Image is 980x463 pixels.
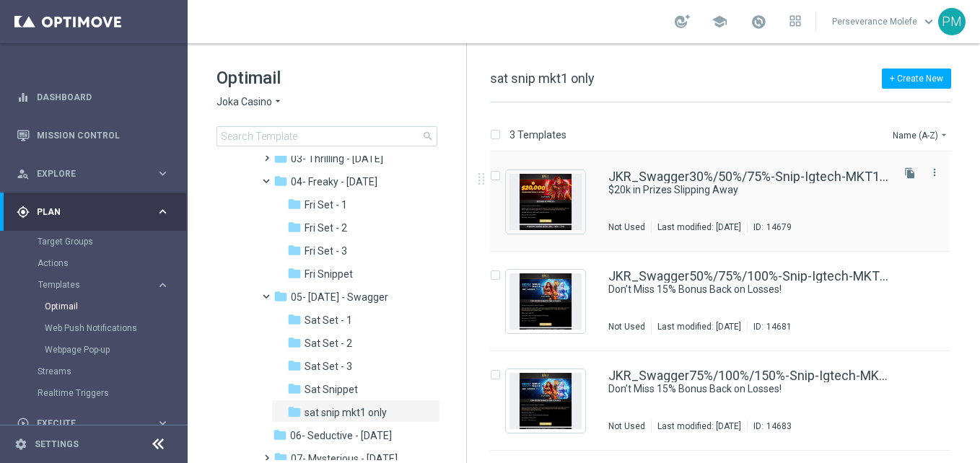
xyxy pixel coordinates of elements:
a: Realtime Triggers [38,387,150,399]
i: folder [274,174,288,188]
span: Joka Casino [216,95,272,109]
a: Don’t Miss 15% Bonus Back on Losses! [608,283,856,296]
div: Execute [17,417,156,430]
span: Templates [38,281,141,289]
span: Sat Set - 2 [305,337,352,350]
div: ID: [747,420,792,432]
div: Actions [38,252,186,274]
a: JKR_Swagger75%/100%/150%-Snip-Igtech-MKT1-ONLY [608,369,889,382]
i: keyboard_arrow_right [156,278,170,292]
a: Streams [38,366,150,377]
span: Fri Set - 1 [305,198,347,211]
i: equalizer [17,91,30,104]
div: Dashboard [17,78,170,116]
button: more_vert [927,164,942,181]
a: Dashboard [37,78,170,116]
div: Press SPACE to select this row. [476,152,977,252]
div: Last modified: [DATE] [652,221,747,233]
a: $20k in Prizes Slipping Away [608,183,856,197]
a: Web Push Notifications [45,322,150,334]
span: sat snip mkt1 only [490,71,595,86]
i: folder [287,382,302,396]
a: Mission Control [37,116,170,154]
span: Plan [37,208,156,216]
span: Execute [37,419,156,428]
i: folder [287,335,302,350]
div: Templates [38,281,156,289]
button: Joka Casino arrow_drop_down [216,95,284,109]
div: PM [938,8,966,35]
i: person_search [17,167,30,180]
i: keyboard_arrow_right [156,205,170,219]
a: JKR_Swagger50%/75%/100%-Snip-Igtech-MKT1-ONLY [608,270,889,283]
div: Not Used [608,221,645,233]
a: JKR_Swagger30%/50%/75%-Snip-Igtech-MKT1-ONLY [608,170,889,183]
h1: Optimail [216,66,437,89]
a: Optimail [45,301,150,312]
a: Target Groups [38,236,150,247]
i: keyboard_arrow_right [156,416,170,430]
span: school [712,14,727,30]
i: folder [287,266,302,281]
button: equalizer Dashboard [16,92,170,103]
a: Actions [38,257,150,269]
a: Webpage Pop-up [45,344,150,356]
i: play_circle_outline [17,417,30,430]
button: Mission Control [16,130,170,141]
i: keyboard_arrow_right [156,167,170,180]
div: Press SPACE to select this row. [476,351,977,451]
i: arrow_drop_down [938,129,950,141]
div: Mission Control [17,116,170,154]
i: folder [274,151,288,165]
i: more_vert [929,167,940,178]
i: folder [287,243,302,257]
span: Fri Set - 2 [305,221,347,234]
button: Templates keyboard_arrow_right [38,279,170,291]
input: Search Template [216,126,437,146]
div: person_search Explore keyboard_arrow_right [16,168,170,180]
div: Not Used [608,420,645,432]
div: Optimail [45,296,186,317]
div: Press SPACE to select this row. [476,252,977,351]
div: $20k in Prizes Slipping Away [608,183,889,197]
i: folder [287,405,302,419]
span: Fri Set - 3 [305,244,347,257]
button: gps_fixed Plan keyboard_arrow_right [16,206,170,218]
div: Templates [38,274,186,361]
span: keyboard_arrow_down [921,14,937,30]
span: Explore [37,169,156,178]
span: search [422,131,434,142]
span: Fri Snippet [305,268,353,281]
i: folder [287,220,302,234]
i: arrow_drop_down [272,95,284,109]
span: 03- Thrilling - Thursday [291,152,383,165]
img: 14679.jpeg [509,174,582,230]
div: Explore [17,167,156,180]
i: folder [287,197,302,211]
i: folder [274,289,288,304]
div: Webpage Pop-up [45,339,186,361]
div: Plan [17,206,156,219]
span: 05- Saturday - Swagger [291,291,388,304]
div: Last modified: [DATE] [652,321,747,332]
span: 06- Seductive - Sunday [290,429,392,442]
img: 14683.jpeg [509,373,582,429]
button: Name (A-Z)arrow_drop_down [891,126,951,144]
i: file_copy [904,167,916,179]
span: sat snip mkt1 only [305,406,387,419]
span: Sat Set - 1 [305,314,352,327]
div: Web Push Notifications [45,317,186,339]
p: 3 Templates [509,128,566,141]
div: 14683 [766,420,792,432]
div: Not Used [608,321,645,332]
a: Settings [35,440,79,449]
i: folder [287,358,302,373]
div: ID: [747,221,792,233]
button: play_circle_outline Execute keyboard_arrow_right [16,418,170,429]
span: Sat Set - 3 [305,360,352,373]
div: Target Groups [38,231,186,252]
